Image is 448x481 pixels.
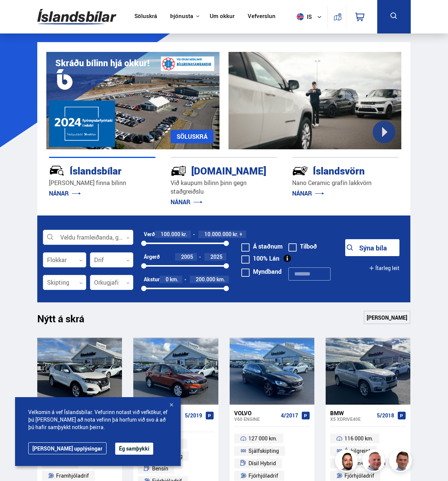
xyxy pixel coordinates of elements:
a: NÁNAR [292,189,324,197]
img: siFngHWaQ9KaOqBr.png [363,451,386,473]
div: Akstur [144,276,160,282]
span: 2025 [210,253,222,260]
a: Söluskrá [134,13,157,21]
span: 200.000 [196,276,215,283]
span: Fjórhjóladrif [344,471,374,480]
label: 100% Lán [241,255,279,261]
span: Framhjóladrif [56,471,89,480]
span: 0 [166,276,169,283]
span: 4/2017 [281,413,298,419]
span: Dísil Hybrid [248,459,276,468]
div: [DOMAIN_NAME] [171,164,250,177]
h1: Skráðu bílinn hjá okkur! [55,58,149,68]
button: Ítarleg leit [369,259,399,276]
img: nhp88E3Fdnt1Opn2.png [336,451,359,473]
span: 10.000.000 [204,231,232,238]
a: NÁNAR [171,198,203,206]
label: Myndband [241,269,282,275]
button: Sýna bíla [345,239,399,256]
div: Volvo [234,410,278,416]
a: [PERSON_NAME] upplýsingar [28,442,107,454]
img: svg+xml;base64,PHN2ZyB4bWxucz0iaHR0cDovL3d3dy53My5vcmcvMjAwMC9zdmciIHdpZHRoPSI1MTIiIGhlaWdodD0iNT... [297,13,304,20]
span: 2005 [181,253,193,260]
img: JRvxyua_JYH6wB4c.svg [49,163,65,179]
span: kr. [181,231,187,237]
p: [PERSON_NAME] finna bílinn [49,179,155,187]
img: tr5P-W3DuiFaO7aO.svg [171,163,186,179]
button: Ég samþykki [115,443,153,455]
div: X5 XDRIVE40E [330,416,374,422]
button: Þjónusta [170,13,193,20]
div: Verð [144,231,155,237]
span: Sjálfskipting [248,446,279,455]
a: [PERSON_NAME] [364,311,410,324]
p: Nano Ceramic grafín lakkvörn [292,179,399,187]
button: is [294,6,328,28]
a: Vefverslun [248,13,276,21]
span: km. [170,276,178,282]
span: is [294,13,312,20]
img: eKx6w-_Home_640_.png [46,52,219,149]
span: km. [216,276,225,282]
div: Árgerð [144,254,160,260]
div: Íslandsvörn [292,164,372,177]
div: Íslandsbílar [49,164,129,177]
span: 5/2019 [185,413,202,419]
label: Tilboð [288,243,317,249]
span: Óskilgreint [344,446,370,455]
a: Um okkur [210,13,235,21]
p: Við kaupum bílinn þinn gegn staðgreiðslu [171,179,277,196]
div: BMW [330,410,374,416]
img: G0Ugv5HjCgRt.svg [37,5,116,29]
label: Á staðnum [241,243,283,249]
a: SÖLUSKRÁ [171,130,213,143]
span: Fjórhjóladrif [248,471,278,480]
a: NÁNAR [49,189,81,197]
span: Velkomin á vef Íslandsbílar. Vefurinn notast við vefkökur, ef þú [PERSON_NAME] að nota vefinn þá ... [28,408,168,431]
span: Bensín [152,464,168,473]
span: kr. [233,231,238,237]
div: V60 ENGINE [234,416,278,422]
span: 100.000 [161,231,180,238]
span: 127 000 km. [248,434,277,443]
img: -Svtn6bYgwAsiwNX.svg [292,163,308,179]
h1: Nýtt á skrá [37,313,98,329]
span: + [239,231,242,237]
span: 5/2018 [377,413,394,419]
span: 116 000 km. [344,434,373,443]
img: FbJEzSuNWCJXmdc-.webp [390,451,413,473]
